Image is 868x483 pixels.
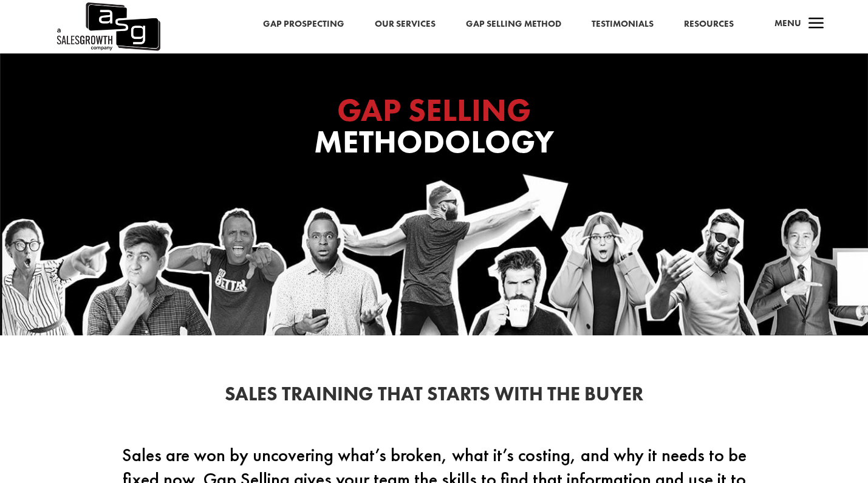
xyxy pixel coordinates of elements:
[592,16,654,32] a: Testimonials
[375,16,436,32] a: Our Services
[191,94,677,165] h1: Methodology
[804,12,829,36] span: a
[466,16,561,32] a: Gap Selling Method
[263,16,344,32] a: Gap Prospecting
[684,16,734,32] a: Resources
[337,89,531,131] span: GAP SELLING
[106,385,762,410] h2: Sales Training That Starts With the Buyer
[774,17,801,29] span: Menu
